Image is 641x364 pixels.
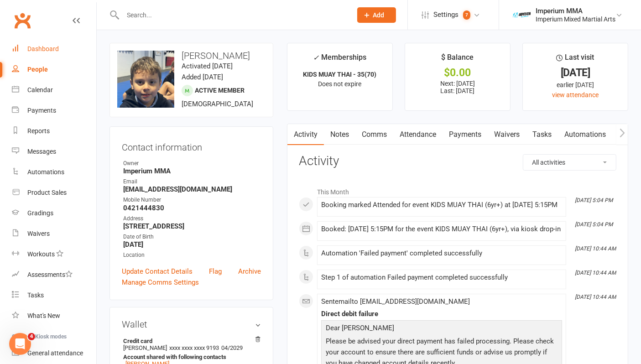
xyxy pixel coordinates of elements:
div: Waivers [27,230,50,237]
div: Assessments [27,271,73,278]
span: Does not expire [318,80,361,88]
a: Automations [12,162,96,182]
a: Waivers [12,224,96,244]
div: What's New [27,312,60,319]
i: [DATE] 5:04 PM [575,197,613,203]
span: 7 [463,10,470,20]
strong: Imperium MMA [123,167,261,175]
div: Calendar [27,86,53,94]
div: Memberships [313,52,366,68]
a: Clubworx [11,9,34,32]
div: Gradings [27,209,53,217]
img: image1753860659.png [117,51,174,108]
span: Add [373,11,385,19]
div: Last visit [557,52,594,68]
div: Payments [27,107,56,114]
h3: [PERSON_NAME] [117,51,266,61]
div: Email [123,177,261,186]
a: General attendance kiosk mode [12,343,96,364]
time: Activated [DATE] [182,62,233,70]
p: Next: [DATE] Last: [DATE] [413,80,502,94]
a: Tasks [526,124,558,145]
img: thumb_image1639376871.png [513,6,531,24]
div: $ Balance [442,52,474,68]
a: Flag [209,266,222,277]
div: Mobile Number [123,196,261,204]
a: Calendar [12,80,96,100]
div: Booking marked Attended for event KIDS MUAY THAI (6yr+) at [DATE] 5:15PM [321,201,562,209]
strong: Credit card [123,338,256,344]
div: Tasks [27,291,44,299]
a: Tasks [12,285,96,306]
iframe: Intercom live chat [9,333,31,355]
a: Messages [12,141,96,162]
a: Automations [558,124,612,145]
a: Manage Comms Settings [122,277,199,288]
div: $0.00 [413,68,502,78]
a: Reports [12,121,96,141]
div: General attendance [27,349,83,357]
i: [DATE] 10:44 AM [575,270,616,276]
span: Settings [433,5,459,25]
a: Dashboard [12,39,96,59]
a: Assessments [12,265,96,285]
div: Imperium Mixed Martial Arts [536,15,615,23]
input: Search... [120,9,345,21]
div: Automation 'Failed payment' completed successfully [321,250,562,257]
div: Location [123,251,261,260]
span: Sent email to [EMAIL_ADDRESS][DOMAIN_NAME] [321,297,470,306]
time: Added [DATE] [182,73,223,81]
a: Comms [355,124,393,145]
div: Direct debit failure [321,310,562,318]
div: Address [123,214,261,223]
div: Booked: [DATE] 5:15PM for the event KIDS MUAY THAI (6yr+), via kiosk drop-in [321,225,562,233]
span: 4 [28,333,35,340]
div: Owner [123,159,261,168]
a: Activity [287,124,324,145]
a: Workouts [12,244,96,265]
strong: [EMAIL_ADDRESS][DOMAIN_NAME] [123,185,261,193]
a: Archive [238,266,261,277]
p: Dear [PERSON_NAME] [323,322,560,336]
a: view attendance [552,91,599,99]
span: Active member [195,87,245,94]
i: ✓ [313,53,319,62]
a: Waivers [488,124,526,145]
h3: Wallet [122,319,261,329]
div: Automations [27,168,64,176]
div: Messages [27,148,56,155]
div: Imperium MMA [536,7,615,15]
div: earlier [DATE] [531,80,620,90]
strong: Account shared with following contacts [123,354,256,360]
a: Payments [12,100,96,121]
div: Workouts [27,250,55,258]
strong: [DATE] [123,240,261,249]
strong: [STREET_ADDRESS] [123,222,261,230]
div: People [27,66,48,73]
a: Update Contact Details [122,266,193,277]
a: People [12,59,96,80]
div: [DATE] [531,68,620,78]
span: 04/2029 [221,344,243,351]
span: xxxx xxxx xxxx 9193 [169,344,219,351]
a: Attendance [393,124,443,145]
div: Dashboard [27,45,59,52]
i: [DATE] 10:44 AM [575,245,616,252]
i: [DATE] 5:04 PM [575,221,613,228]
i: [DATE] 10:44 AM [575,294,616,300]
a: Notes [324,124,355,145]
button: Add [357,7,396,23]
strong: KIDS MUAY THAI - 35(70) [303,71,376,78]
div: Reports [27,127,50,135]
a: What's New [12,306,96,326]
div: Date of Birth [123,233,261,241]
strong: 0421444830 [123,204,261,212]
a: Gradings [12,203,96,224]
span: [DEMOGRAPHIC_DATA] [182,100,253,108]
div: Product Sales [27,189,67,196]
div: Step 1 of automation Failed payment completed successfully [321,274,562,281]
a: Product Sales [12,182,96,203]
a: Payments [443,124,488,145]
li: This Month [299,182,616,197]
h3: Contact information [122,139,261,152]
